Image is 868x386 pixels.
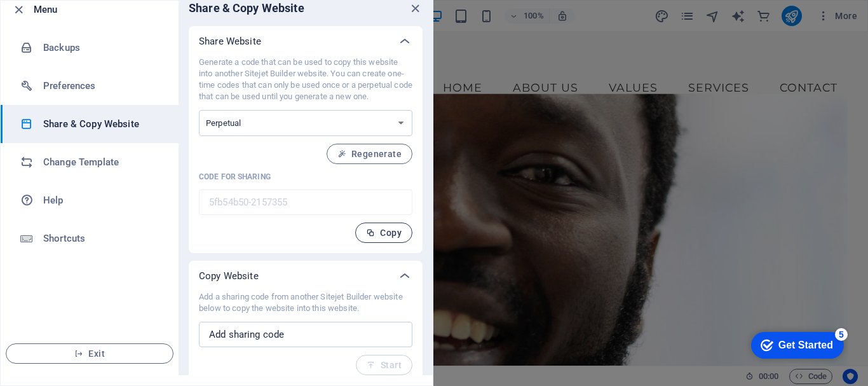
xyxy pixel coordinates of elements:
a: Help [1,181,179,219]
p: Code for sharing [199,172,412,182]
button: 3 [29,332,45,335]
h6: Share & Copy Website [189,1,304,16]
h6: Menu [34,2,168,17]
p: Generate a code that can be used to copy this website into another Sitejet Builder website. You c... [199,57,412,102]
p: Add a sharing code from another Sitejet Builder website below to copy the website into this website. [199,291,412,314]
h6: Backups [43,40,161,55]
h6: Change Template [43,155,161,170]
input: Add sharing code [199,322,412,347]
span: Copy [366,228,402,238]
p: Share Website [199,35,261,48]
span: Exit [17,348,163,359]
button: close [407,1,423,16]
span: Regenerate [337,149,402,159]
h6: Share & Copy Website [43,116,161,132]
div: Share Website [189,26,423,57]
p: Copy Website [199,270,259,282]
h6: Help [43,193,161,208]
div: Get Started 5 items remaining, 0% complete [10,6,103,33]
button: 2 [29,317,45,320]
div: 5 [94,3,107,15]
button: Copy [355,223,412,243]
div: Copy Website [189,261,423,291]
button: Exit [6,343,173,364]
button: 1 [29,301,45,305]
button: Regenerate [327,144,412,164]
h6: Shortcuts [43,231,161,246]
div: Get Started [37,14,92,25]
h6: Preferences [43,78,161,93]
